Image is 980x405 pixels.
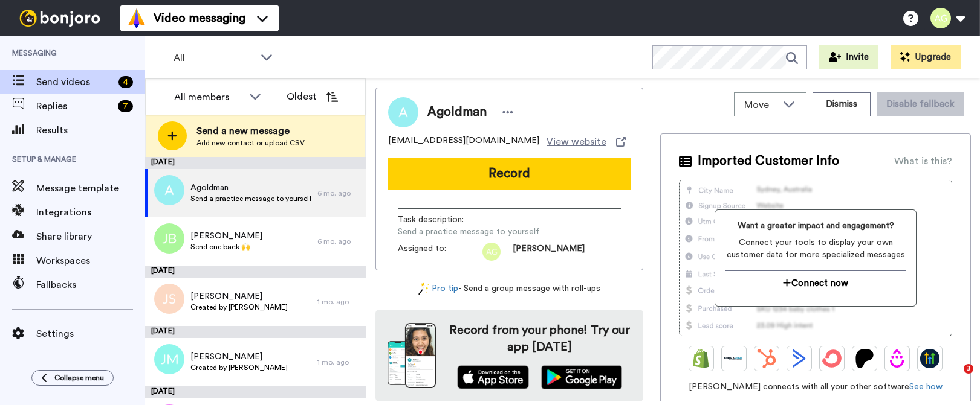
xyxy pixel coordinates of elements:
[725,270,906,296] button: Connect now
[36,75,114,89] span: Send videos
[174,51,255,65] span: All
[36,254,145,268] span: Workspaces
[725,237,906,261] span: Connect your tools to display your own customer data for more specialized messages
[190,230,262,242] span: [PERSON_NAME]
[36,327,145,341] span: Settings
[127,8,146,28] img: vm-color.svg
[790,349,809,368] img: ActiveCampaign
[513,243,585,261] span: [PERSON_NAME]
[154,223,184,254] img: jb.png
[145,266,366,278] div: [DATE]
[541,365,623,389] img: playstore
[36,205,145,220] span: Integrations
[190,182,311,194] span: Agoldman
[418,282,429,295] img: magic-wand.svg
[388,323,436,388] img: download
[692,349,711,368] img: Shopify
[36,181,145,196] span: Message template
[398,243,482,261] span: Assigned to:
[317,188,360,198] div: 6 mo. ago
[547,135,626,149] a: View website
[744,98,777,112] span: Move
[388,158,631,190] button: Record
[54,373,104,383] span: Collapse menu
[724,349,744,368] img: Ontraport
[36,278,145,292] span: Fallbacks
[964,364,973,374] span: 3
[277,85,347,109] button: Oldest
[154,284,184,314] img: js.png
[196,124,305,138] span: Send a new message
[190,242,262,252] span: Send one back 🙌
[375,282,643,295] div: - Send a group message with roll-ups
[190,194,311,203] span: Send a practice message to yourself
[427,103,487,121] span: Agoldman
[31,370,114,386] button: Collapse menu
[118,100,133,112] div: 7
[894,154,952,168] div: What is this?
[154,10,245,27] span: Video messaging
[190,302,288,312] span: Created by [PERSON_NAME]
[145,326,366,338] div: [DATE]
[698,152,839,170] span: Imported Customer Info
[36,123,145,138] span: Results
[154,344,184,374] img: jm.png
[457,365,529,389] img: appstore
[190,363,288,372] span: Created by [PERSON_NAME]
[145,386,366,398] div: [DATE]
[118,76,133,88] div: 4
[36,229,145,244] span: Share library
[418,282,458,295] a: Pro tip
[920,349,939,368] img: GoHighLevel
[190,351,288,363] span: [PERSON_NAME]
[448,322,631,356] h4: Record from your phone! Try our app [DATE]
[855,349,874,368] img: Patreon
[174,90,243,104] div: All members
[36,99,113,113] span: Replies
[891,45,961,69] button: Upgrade
[398,214,482,226] span: Task description :
[317,297,360,307] div: 1 mo. ago
[877,92,964,116] button: Disable fallback
[388,135,539,149] span: [EMAIL_ADDRESS][DOMAIN_NAME]
[317,237,360,246] div: 6 mo. ago
[398,226,539,238] span: Send a practice message to yourself
[679,381,952,393] span: [PERSON_NAME] connects with all your other software
[388,97,418,127] img: Image of Agoldman
[819,45,878,69] button: Invite
[909,383,943,391] a: See how
[822,349,842,368] img: ConvertKit
[317,357,360,367] div: 1 mo. ago
[154,175,184,205] img: a.png
[813,92,871,116] button: Dismiss
[757,349,776,368] img: Hubspot
[196,138,305,148] span: Add new contact or upload CSV
[190,290,288,302] span: [PERSON_NAME]
[15,10,105,27] img: bj-logo-header-white.svg
[725,220,906,232] span: Want a greater impact and engagement?
[145,157,366,169] div: [DATE]
[888,349,907,368] img: Drip
[547,135,606,149] span: View website
[939,364,968,393] iframe: Intercom live chat
[482,243,501,261] img: ag.png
